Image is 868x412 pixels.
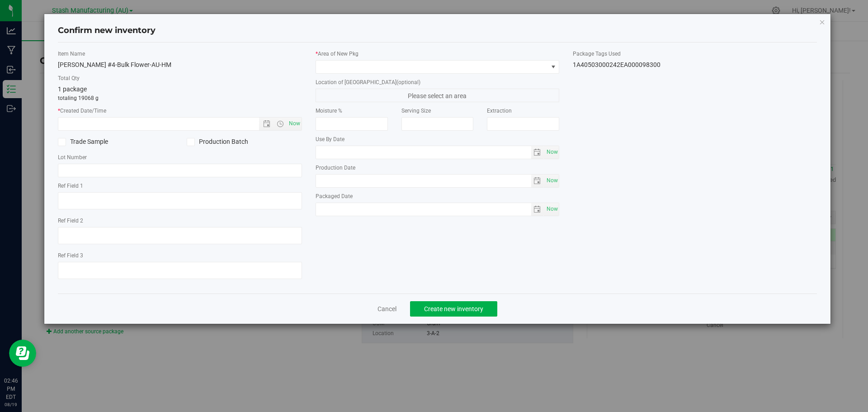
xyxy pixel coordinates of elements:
[259,120,274,128] span: Open the date view
[544,203,559,216] span: select
[316,78,560,86] label: Location of [GEOGRAPHIC_DATA]
[316,164,560,172] label: Production Date
[316,135,560,143] label: Use By Date
[58,60,302,70] div: [PERSON_NAME] #4-Bulk Flower-AU-HM
[410,301,497,317] button: Create new inventory
[396,79,420,85] span: (optional)
[573,50,817,58] label: Package Tags Used
[9,340,36,367] iframe: Resource center
[531,146,544,159] span: select
[58,137,173,147] label: Trade Sample
[544,146,559,159] span: select
[58,251,302,260] label: Ref Field 3
[58,182,302,190] label: Ref Field 1
[287,117,302,130] span: Set Current date
[316,50,560,58] label: Area of New Pkg
[58,85,87,93] span: 1 package
[531,175,544,187] span: select
[187,137,302,147] label: Production Batch
[544,146,560,159] span: Set Current date
[544,175,559,187] span: select
[401,107,474,115] label: Serving Size
[544,174,560,187] span: Set Current date
[573,60,817,70] div: 1A40503000242EA000098300
[58,153,302,161] label: Lot Number
[58,217,302,225] label: Ref Field 2
[58,25,156,37] h4: Confirm new inventory
[531,203,544,216] span: select
[272,120,288,128] span: Open the time view
[58,74,302,82] label: Total Qty
[316,192,560,200] label: Packaged Date
[377,304,396,313] a: Cancel
[316,107,388,115] label: Moisture %
[58,107,302,115] label: Created Date/Time
[544,203,560,216] span: Set Current date
[487,107,559,115] label: Extraction
[58,50,302,58] label: Item Name
[424,305,483,313] span: Create new inventory
[58,94,302,102] p: totaling 19068 g
[316,89,560,102] span: Please select an area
